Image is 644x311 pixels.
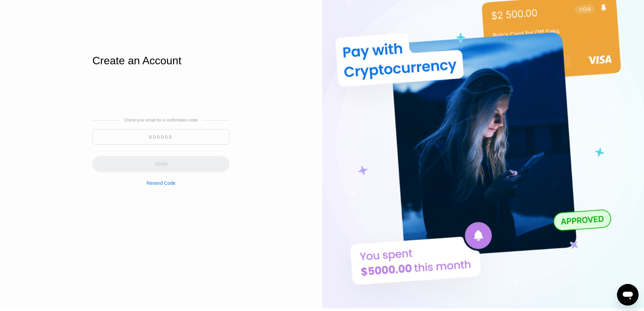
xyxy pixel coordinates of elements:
input: 000000 [92,129,230,145]
iframe: Button to launch messaging window [617,284,639,306]
div: Check your email for a confirmation code [124,118,198,123]
div: Resend Code [146,172,175,186]
div: Create an Account [92,54,230,67]
div: Resend Code [146,180,175,186]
